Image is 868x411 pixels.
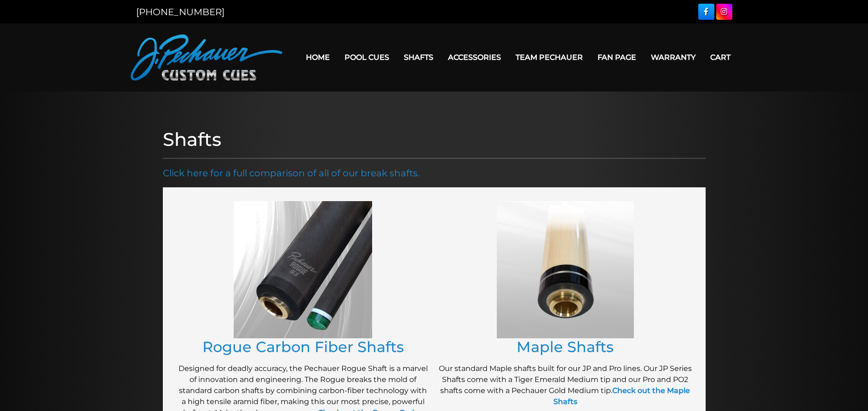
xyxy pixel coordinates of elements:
[703,46,738,69] a: Cart
[202,338,404,356] a: Rogue Carbon Fiber Shafts
[163,128,706,151] h1: Shafts
[397,46,441,69] a: Shafts
[439,363,692,407] p: Our standard Maple shafts built for our JP and Pro lines. Our JP Series Shafts come with a Tiger ...
[441,46,508,69] a: Accessories
[508,46,590,69] a: Team Pechauer
[136,6,224,17] a: [PHONE_NUMBER]
[299,46,337,69] a: Home
[131,35,282,81] img: Pechauer Custom Cues
[517,338,614,356] a: Maple Shafts
[163,168,420,179] a: Click here for a full comparison of all of our break shafts.
[590,46,644,69] a: Fan Page
[337,46,397,69] a: Pool Cues
[644,46,703,69] a: Warranty
[553,386,690,406] a: Check out the Maple Shafts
